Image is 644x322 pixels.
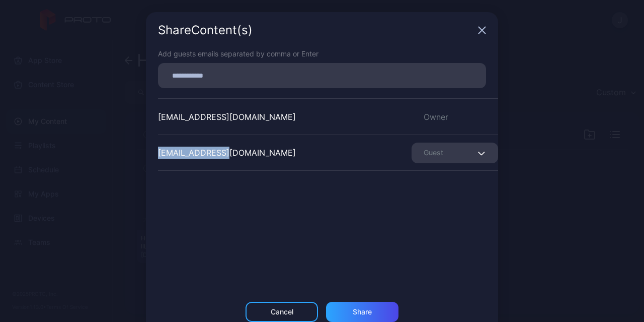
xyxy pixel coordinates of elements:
div: Cancel [271,308,293,316]
div: Owner [412,111,498,123]
div: Share Content (s) [158,24,474,36]
div: Share [353,308,372,316]
button: Cancel [246,302,318,322]
button: Guest [412,143,498,163]
div: [EMAIL_ADDRESS][DOMAIN_NAME] [158,111,296,123]
button: Share [326,302,398,322]
div: Add guests emails separated by comma or Enter [158,48,486,59]
div: [EMAIL_ADDRESS][DOMAIN_NAME] [158,147,296,159]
